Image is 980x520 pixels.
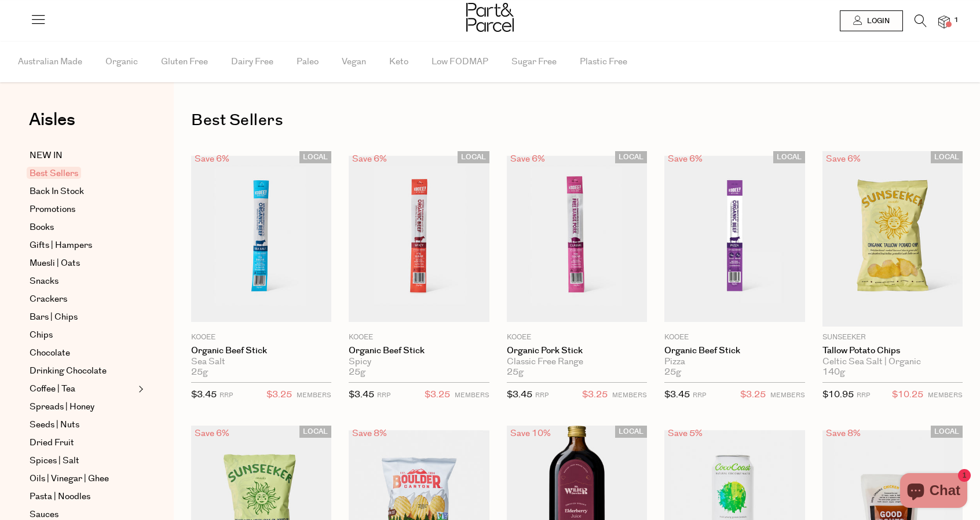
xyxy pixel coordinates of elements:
small: MEMBERS [770,391,805,400]
span: Muesli | Oats [30,257,80,270]
a: Spreads | Honey [30,400,135,414]
span: $3.45 [664,389,690,401]
span: Seeds | Nuts [30,418,79,432]
div: Save 6% [191,151,233,167]
small: RRP [535,391,548,400]
small: RRP [220,391,233,400]
span: LOCAL [615,426,647,438]
small: MEMBERS [455,391,489,400]
small: RRP [693,391,706,400]
div: Classic Free Range [507,357,647,367]
span: $3.25 [582,387,608,402]
a: Organic Beef Stick [664,346,805,356]
span: Drinking Chocolate [30,364,107,378]
span: $3.25 [266,387,292,402]
span: Plastic Free [580,42,627,82]
span: Best Sellers [27,167,81,179]
h1: Best Sellers [191,107,963,134]
a: Drinking Chocolate [30,364,135,378]
span: 25g [664,367,681,378]
img: Organic Beef Stick [664,156,805,321]
span: Gifts | Hampers [30,239,92,252]
a: Crackers [30,292,135,306]
span: Vegan [342,42,366,82]
a: Oils | Vinegar | Ghee [30,472,135,486]
a: Dried Fruit [30,436,135,450]
span: LOCAL [931,151,963,163]
img: Organic Beef Stick [191,156,331,321]
div: Pizza [664,357,805,367]
small: MEMBERS [297,391,331,400]
img: Part&Parcel [466,3,514,32]
p: KOOEE [507,332,647,343]
a: Muesli | Oats [30,257,135,270]
div: Save 8% [349,426,390,441]
span: LOCAL [299,151,331,163]
a: Tallow Potato Chips [822,346,963,356]
span: Crackers [30,292,67,306]
span: $3.25 [425,387,450,402]
span: 140g [822,367,845,378]
a: Gifts | Hampers [30,239,135,252]
a: Pasta | Noodles [30,490,135,504]
span: Chocolate [30,346,70,360]
a: 1 [938,16,950,28]
span: $10.25 [892,387,923,402]
span: Low FODMAP [432,42,488,82]
div: Spicy [349,357,489,367]
span: 25g [191,367,208,378]
span: Promotions [30,203,75,217]
small: RRP [857,391,870,400]
span: Login [864,16,890,26]
a: Aisles [29,111,75,140]
img: Tallow Potato Chips [822,151,963,327]
div: Save 8% [822,426,864,441]
a: Promotions [30,203,135,217]
div: Save 6% [191,426,233,441]
span: LOCAL [615,151,647,163]
div: Save 10% [507,426,554,441]
span: Dried Fruit [30,436,74,450]
a: Organic Beef Stick [349,346,489,356]
div: Save 6% [822,151,864,167]
span: Gluten Free [161,42,208,82]
a: Login [840,10,903,31]
span: Coffee | Tea [30,382,75,396]
inbox-online-store-chat: Shopify online store chat [897,473,971,511]
span: Oils | Vinegar | Ghee [30,472,109,486]
span: Organic [105,42,138,82]
span: Pasta | Noodles [30,490,90,504]
span: $3.45 [349,389,374,401]
span: Spices | Salt [30,454,79,468]
div: Celtic Sea Salt | Organic [822,357,963,367]
a: Best Sellers [30,167,135,181]
span: Bars | Chips [30,310,78,324]
span: Paleo [297,42,319,82]
span: Aisles [29,107,75,133]
img: Organic Beef Stick [349,156,489,321]
span: Australian Made [18,42,82,82]
div: Sea Salt [191,357,331,367]
div: Save 6% [349,151,390,167]
a: Bars | Chips [30,310,135,324]
a: Back In Stock [30,185,135,199]
a: Chocolate [30,346,135,360]
a: Spices | Salt [30,454,135,468]
span: $3.25 [740,387,766,402]
a: NEW IN [30,149,135,163]
span: LOCAL [773,151,805,163]
span: Sugar Free [511,42,557,82]
span: 25g [507,367,524,378]
div: Save 6% [664,151,706,167]
span: $3.45 [507,389,532,401]
span: $3.45 [191,389,217,401]
a: Chips [30,328,135,342]
span: Spreads | Honey [30,400,94,414]
span: LOCAL [299,426,331,438]
p: Sunseeker [822,332,963,343]
a: Snacks [30,274,135,288]
a: Books [30,221,135,235]
span: Chips [30,328,53,342]
div: Save 5% [664,426,706,441]
span: $10.95 [822,389,854,401]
